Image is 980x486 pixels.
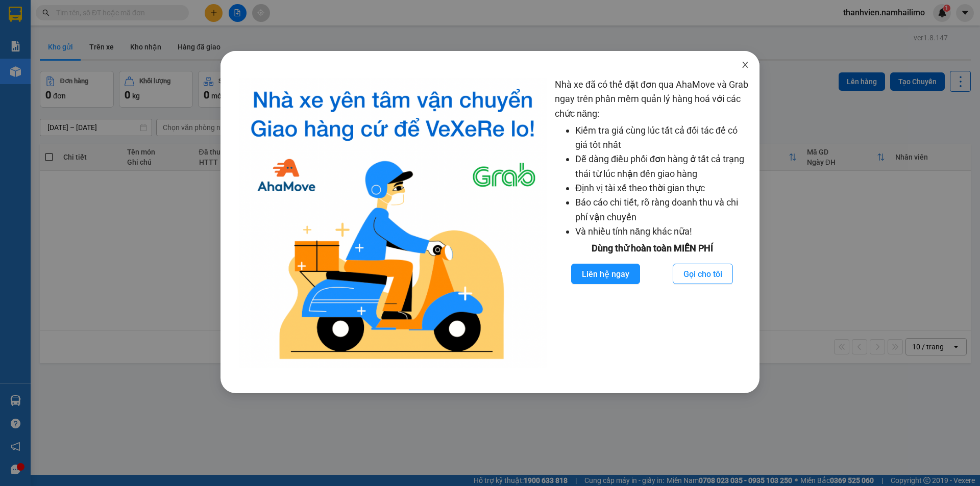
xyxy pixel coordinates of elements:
[239,78,547,368] img: logo
[555,78,749,368] div: Nhà xe đã có thể đặt đơn qua AhaMove và Grab ngay trên phần mềm quản lý hàng hoá với các chức năng:
[582,268,629,280] span: Liên hệ ngay
[575,181,749,195] li: Định vị tài xế theo thời gian thực
[683,268,722,280] span: Gọi cho tôi
[731,51,759,80] button: Close
[575,224,749,239] li: Và nhiều tính năng khác nữa!
[575,123,749,152] li: Kiểm tra giá cùng lúc tất cả đối tác để có giá tốt nhất
[555,241,749,255] div: Dùng thử hoàn toàn MIỄN PHÍ
[575,195,749,224] li: Báo cáo chi tiết, rõ ràng doanh thu và chi phí vận chuyển
[741,61,749,69] span: close
[673,264,733,284] button: Gọi cho tôi
[575,152,749,181] li: Dễ dàng điều phối đơn hàng ở tất cả trạng thái từ lúc nhận đến giao hàng
[571,264,640,284] button: Liên hệ ngay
